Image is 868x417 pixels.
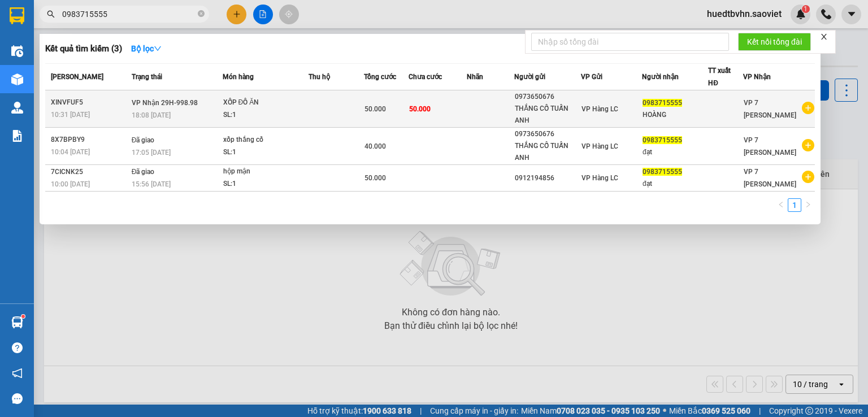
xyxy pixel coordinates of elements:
div: đạt [643,178,708,190]
span: 50.000 [364,174,386,182]
div: hộp mận [223,166,308,178]
span: Chưa cước [409,73,442,81]
div: THẮNG CỐ TUẤN ANH [515,103,580,127]
a: 1 [788,199,801,211]
span: 0983715555 [643,136,682,144]
span: 18:08 [DATE] [132,111,171,119]
span: plus-circle [802,102,814,114]
div: 0973650676 [515,128,580,140]
img: warehouse-icon [11,73,23,85]
img: warehouse-icon [11,45,23,57]
button: left [774,198,788,212]
div: SL: 1 [223,109,308,121]
span: down [154,45,162,53]
span: VP Nhận 29H-998.98 [132,99,198,107]
span: close-circle [198,10,205,17]
span: 0983715555 [643,168,682,176]
div: 0912194856 [515,172,580,184]
span: Người gửi [514,73,545,81]
span: [PERSON_NAME] [51,73,103,81]
span: 10:00 [DATE] [51,180,90,188]
span: Đã giao [132,136,155,144]
input: Nhập số tổng đài [531,33,729,51]
h3: Kết quả tìm kiếm ( 3 ) [45,43,122,55]
li: 1 [788,198,801,212]
span: TT xuất HĐ [708,67,731,87]
span: 40.000 [364,142,386,150]
span: search [47,10,55,18]
span: plus-circle [802,171,814,183]
span: right [805,201,811,208]
div: XINVFUF5 [51,97,128,108]
span: close [820,33,828,41]
span: Đã giao [132,168,155,176]
span: question-circle [12,342,23,353]
div: đạt [643,146,708,158]
div: THẮNG CỐ TUẤN ANH [515,140,580,164]
strong: Bộ lọc [131,44,162,53]
img: warehouse-icon [11,316,23,328]
div: SL: 1 [223,146,308,159]
button: right [801,198,815,212]
span: 10:31 [DATE] [51,111,90,119]
span: VP 7 [PERSON_NAME] [744,136,796,157]
span: VP Hàng LC [581,105,618,113]
div: 0973650676 [515,91,580,103]
div: 7CICNK25 [51,166,128,178]
span: left [778,201,784,208]
img: logo-vxr [10,7,24,24]
span: VP Gửi [581,73,602,81]
div: 8X7BPBY9 [51,134,128,146]
span: Món hàng [223,73,254,81]
span: VP 7 [PERSON_NAME] [744,99,796,119]
img: warehouse-icon [11,102,23,114]
span: 50.000 [409,105,431,113]
span: VP Nhận [743,73,771,81]
span: 15:56 [DATE] [132,180,171,188]
span: 10:04 [DATE] [51,148,90,156]
span: 17:05 [DATE] [132,149,171,157]
span: VP 7 [PERSON_NAME] [744,168,796,188]
button: Kết nối tổng đài [738,33,811,51]
span: 0983715555 [643,99,682,107]
span: close-circle [198,9,205,20]
li: Next Page [801,198,815,212]
span: Trạng thái [132,73,162,81]
span: Tổng cước [364,73,396,81]
li: Previous Page [774,198,788,212]
span: Người nhận [642,73,679,81]
img: solution-icon [11,130,23,142]
button: Bộ lọcdown [122,40,171,58]
span: VP Hàng LC [581,142,618,150]
div: SL: 1 [223,178,308,190]
span: 50.000 [364,105,386,113]
div: xốp thắng cố [223,134,308,146]
span: Thu hộ [309,73,330,81]
span: message [12,393,23,404]
div: XỐP ĐỒ ĂN [223,97,308,109]
span: Nhãn [467,73,483,81]
span: VP Hàng LC [581,174,618,182]
input: Tìm tên, số ĐT hoặc mã đơn [62,8,196,20]
div: HOÀNG [643,109,708,121]
span: Kết nối tổng đài [747,36,802,48]
sup: 1 [21,315,25,318]
span: notification [12,368,23,379]
span: plus-circle [802,139,814,151]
